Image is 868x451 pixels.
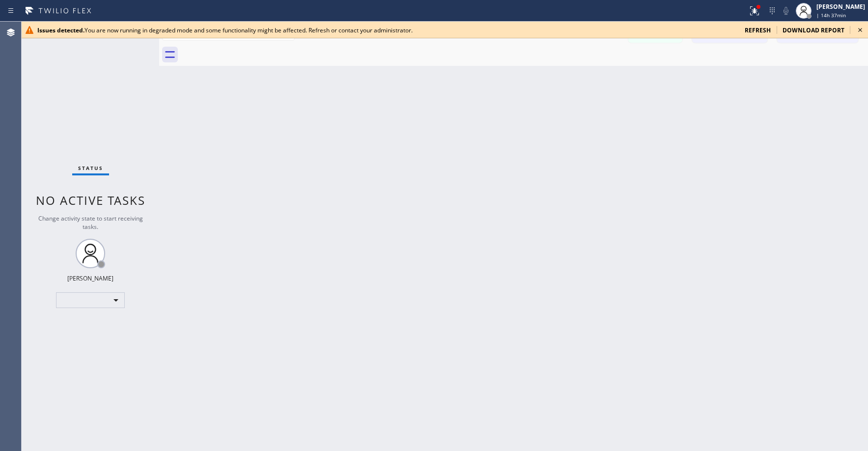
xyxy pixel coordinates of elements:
span: Status [78,165,103,171]
button: Mute [779,4,793,18]
span: refresh [745,26,771,34]
b: Issues detected. [37,26,84,34]
span: download report [783,26,844,34]
div: [PERSON_NAME] [816,2,865,11]
span: Change activity state to start receiving tasks. [38,214,143,231]
div: ​ [56,292,125,308]
span: No active tasks [36,192,145,208]
div: [PERSON_NAME] [67,274,113,282]
div: You are now running in degraded mode and some functionality might be affected. Refresh or contact... [37,26,737,34]
span: | 14h 37min [816,12,846,19]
